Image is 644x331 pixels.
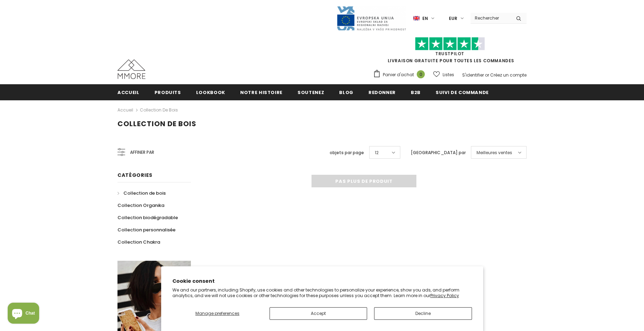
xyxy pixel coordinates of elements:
[117,226,176,233] span: Collection personnalisée
[417,70,425,78] span: 0
[172,287,472,298] p: We and our partners, including Shopify, use cookies and other technologies to personalize your ex...
[172,278,472,285] h2: Cookie consent
[336,6,406,31] img: Javni Razpis
[373,70,428,80] a: Panier d'achat 0
[368,84,396,100] a: Redonner
[449,15,457,22] span: EUR
[172,307,263,320] button: Manage preferences
[413,15,420,21] img: i-lang-1.png
[117,199,164,211] a: Collection Organika
[117,89,139,96] span: Accueil
[140,107,178,113] a: Collection de bois
[6,303,41,325] inbox-online-store-chat: Shopify online store chat
[117,172,152,179] span: Catégories
[411,84,421,100] a: B2B
[485,72,489,78] span: or
[339,84,353,100] a: Blog
[435,51,464,57] a: TrustPilot
[490,72,527,78] a: Créez un compte
[117,236,160,248] a: Collection Chakra
[123,190,166,196] span: Collection de bois
[339,89,353,96] span: Blog
[298,84,324,100] a: soutenez
[240,84,282,100] a: Notre histoire
[462,72,484,78] a: S'identifier
[117,239,160,245] span: Collection Chakra
[430,293,459,298] a: Privacy Policy
[375,149,379,156] span: 12
[155,84,181,100] a: Produits
[436,89,489,96] span: Suivi de commande
[117,214,178,221] span: Collection biodégradable
[368,89,396,96] span: Redonner
[155,89,181,96] span: Produits
[443,71,454,78] span: Listes
[117,84,139,100] a: Accueil
[117,224,176,236] a: Collection personnalisée
[117,59,145,79] img: Cas MMORE
[117,119,196,129] span: Collection de bois
[373,40,527,64] span: LIVRAISON GRATUITE POUR TOUTES LES COMMANDES
[411,89,421,96] span: B2B
[270,307,367,320] button: Accept
[433,69,454,81] a: Listes
[195,310,239,316] span: Manage preferences
[240,89,282,96] span: Notre histoire
[383,71,414,78] span: Panier d'achat
[196,84,225,100] a: Lookbook
[117,106,133,114] a: Accueil
[422,15,428,22] span: en
[117,211,178,224] a: Collection biodégradable
[436,84,489,100] a: Suivi de commande
[130,149,154,156] span: Affiner par
[477,149,512,156] span: Meilleures ventes
[336,15,406,21] a: Javni Razpis
[374,307,472,320] button: Decline
[330,149,364,156] label: objets par page
[471,13,511,23] input: Search Site
[298,89,324,96] span: soutenez
[411,149,466,156] label: [GEOGRAPHIC_DATA] par
[117,202,164,209] span: Collection Organika
[117,187,166,199] a: Collection de bois
[196,89,225,96] span: Lookbook
[415,37,485,51] img: Faites confiance aux étoiles pilotes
